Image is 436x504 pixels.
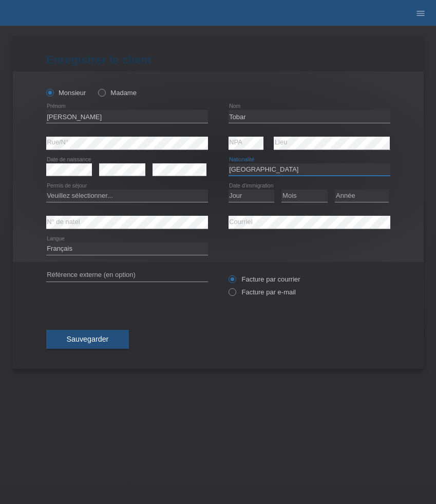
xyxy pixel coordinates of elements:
[229,288,296,296] label: Facture par e-mail
[46,89,53,96] input: Monsieur
[98,89,137,97] label: Madame
[46,89,86,97] label: Monsieur
[415,8,426,18] i: menu
[98,89,105,96] input: Madame
[46,330,129,349] button: Sauvegarder
[229,275,235,288] input: Facture par courrier
[229,275,300,283] label: Facture par courrier
[229,288,235,301] input: Facture par e-mail
[46,53,390,66] h1: Enregistrer le client
[410,10,431,16] a: menu
[67,335,109,343] span: Sauvegarder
